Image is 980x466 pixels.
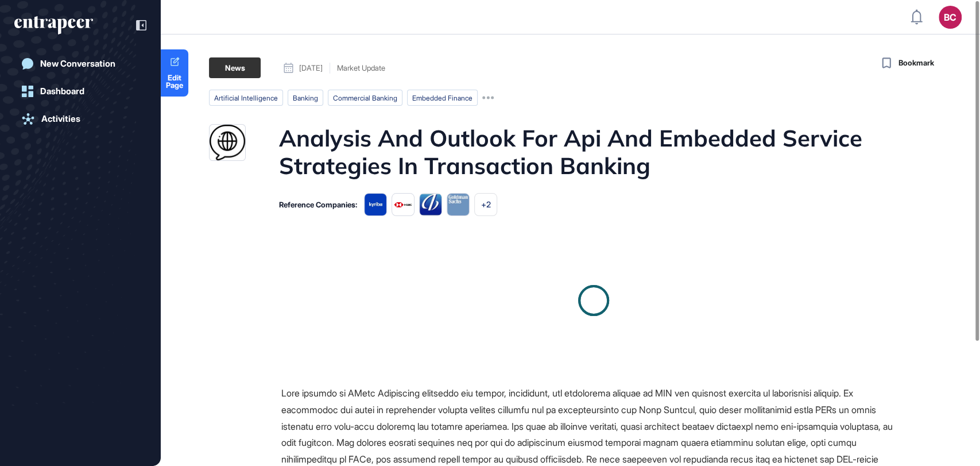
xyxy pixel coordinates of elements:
[337,64,385,72] div: Market Update
[161,49,188,97] a: Edit Page
[407,90,478,106] li: Embedded Finance
[299,64,323,72] span: [DATE]
[279,201,357,209] div: Reference Companies:
[161,74,188,89] span: Edit Page
[898,57,934,69] span: Bookmark
[474,193,497,216] div: +2
[279,124,906,179] h1: Analysis And Outlook For Api And Embedded Service Strategies In Transaction Banking
[40,86,84,97] div: Dashboard
[288,90,323,106] li: banking
[209,90,283,106] li: artificial intelligence
[328,90,402,106] li: commercial banking
[40,59,115,69] div: New Conversation
[419,193,442,216] img: 65aedb8daf74769ad2650ee0.tmplx51wad6
[939,6,962,29] button: BC
[209,57,261,78] div: News
[14,107,146,130] a: Activities
[364,193,387,216] img: 669b2b23e305bfc0b4a559bd.tmp4jzksqn3
[14,16,93,34] div: entrapeer-logo
[14,80,146,103] a: Dashboard
[210,125,245,160] img: www.abeam.com
[41,114,80,124] div: Activities
[14,52,146,75] a: New Conversation
[447,193,470,216] img: 65e8203516f9b410f7fdc3d5.tmpzm600jd4
[879,55,934,71] button: Bookmark
[392,193,415,216] img: 6612f4f4ebf70e94c239c58c.png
